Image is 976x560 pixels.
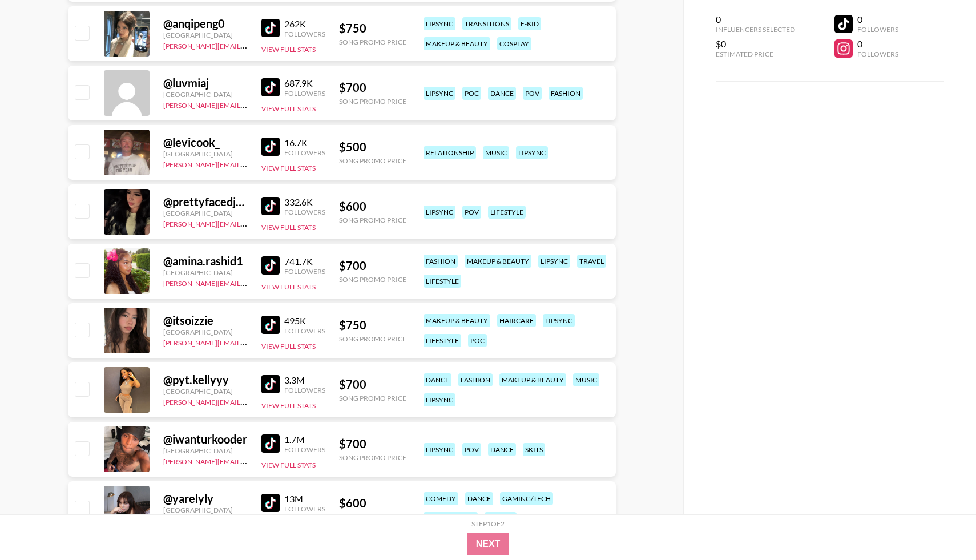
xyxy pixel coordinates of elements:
a: [PERSON_NAME][EMAIL_ADDRESS][DOMAIN_NAME] [163,39,332,50]
div: lifestyle [424,275,461,288]
div: [GEOGRAPHIC_DATA] [163,31,248,39]
button: View Full Stats [261,164,316,172]
div: 1.7M [284,434,325,445]
div: Song Promo Price [339,38,406,46]
button: View Full Stats [261,104,316,113]
img: TikTok [261,375,280,393]
div: [GEOGRAPHIC_DATA] [163,506,248,514]
img: TikTok [261,78,280,96]
div: Followers [284,445,325,454]
div: Followers [284,148,325,157]
div: Step 1 of 2 [471,519,505,528]
div: $0 [716,38,795,50]
a: [PERSON_NAME][EMAIL_ADDRESS][DOMAIN_NAME] [163,396,332,406]
div: Followers [284,30,325,38]
button: Next [467,533,510,555]
div: [GEOGRAPHIC_DATA] [163,150,248,158]
a: [PERSON_NAME][EMAIL_ADDRESS][DOMAIN_NAME] [163,455,332,466]
div: transitions [462,17,511,30]
div: dance [424,373,451,386]
img: TikTok [261,19,280,37]
div: 3.3M [284,374,325,386]
div: @ pyt.kellyyy [163,373,248,387]
div: lipsync [538,255,570,268]
div: Song Promo Price [339,156,406,165]
a: [PERSON_NAME][EMAIL_ADDRESS][DOMAIN_NAME] [163,158,332,169]
img: TikTok [261,256,280,275]
div: Influencers Selected [716,25,795,34]
div: Followers [284,267,325,276]
div: lipsync [424,17,455,30]
iframe: Drift Widget Chat Controller [919,503,962,546]
div: pov [462,206,481,219]
div: @ luvmiaj [163,76,248,90]
div: Song Promo Price [339,216,406,224]
div: music [573,373,599,386]
a: [PERSON_NAME][EMAIL_ADDRESS][DOMAIN_NAME] [163,99,332,110]
div: @ itsoizzie [163,313,248,328]
button: View Full Stats [261,223,316,232]
div: lipsync [424,393,455,406]
div: gaming/tech [500,492,553,505]
div: [GEOGRAPHIC_DATA] [163,328,248,336]
img: TikTok [261,434,280,453]
div: @ yarelyly [163,491,248,506]
img: TikTok [261,316,280,334]
button: View Full Stats [261,342,316,350]
div: 16.7K [284,137,325,148]
div: 262K [284,18,325,30]
div: $ 700 [339,80,406,95]
div: fashion [458,373,493,386]
div: @ prettyfacedjamie [163,195,248,209]
div: @ levicook_ [163,135,248,150]
div: lipsync [516,146,548,159]
div: 13M [284,493,325,505]
div: 741.7K [284,256,325,267]
div: Followers [857,50,898,58]
div: fashion [424,255,458,268]
div: Song Promo Price [339,394,406,402]
a: [PERSON_NAME][EMAIL_ADDRESS][DOMAIN_NAME] [163,336,332,347]
div: dance [465,492,493,505]
div: lipsync [424,443,455,456]
div: Song Promo Price [339,335,406,343]
div: [GEOGRAPHIC_DATA] [163,90,248,99]
div: $ 600 [339,199,406,213]
div: $ 750 [339,318,406,332]
div: $ 600 [339,496,406,510]
div: Followers [284,505,325,513]
div: makeup & beauty [424,314,490,327]
div: Song Promo Price [339,453,406,462]
div: [GEOGRAPHIC_DATA] [163,387,248,396]
div: pov [462,443,481,456]
div: comedy [424,492,458,505]
div: Followers [284,327,325,335]
div: pov [523,87,542,100]
div: haircare [497,314,536,327]
div: $ 700 [339,377,406,392]
div: 332.6K [284,196,325,208]
button: View Full Stats [261,461,316,469]
div: Song Promo Price [339,513,406,521]
a: [PERSON_NAME][EMAIL_ADDRESS][DOMAIN_NAME] [163,217,332,228]
div: poc [468,334,487,347]
div: 0 [716,14,795,25]
button: View Full Stats [261,401,316,410]
div: lipsync [543,314,575,327]
div: @ anqipeng0 [163,17,248,31]
div: lipsync [424,206,455,219]
div: Followers [857,25,898,34]
div: makeup & beauty [465,255,531,268]
div: fashion [549,87,583,100]
div: 495K [284,315,325,327]
div: [GEOGRAPHIC_DATA] [163,268,248,277]
div: livestreamer [424,512,478,525]
div: skits [523,443,545,456]
div: relationship [424,146,476,159]
div: Estimated Price [716,50,795,58]
button: View Full Stats [261,283,316,291]
div: lipsync [485,512,517,525]
div: lifestyle [424,334,461,347]
div: travel [577,255,606,268]
div: poc [462,87,481,100]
